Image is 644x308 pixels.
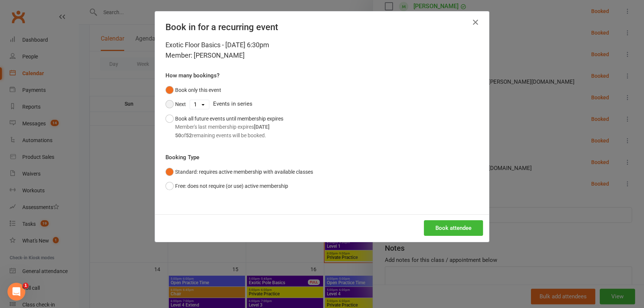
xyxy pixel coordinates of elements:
[7,283,25,301] iframe: Intercom live chat
[175,131,283,139] div: of remaining events will be booked.
[186,132,192,138] strong: 52
[165,83,221,97] button: Book only this event
[175,123,283,131] div: Member's last membership expires
[165,22,479,32] h4: Book in for a recurring event
[165,179,288,193] button: Free: does not require (or use) active membership
[165,153,199,162] label: Booking Type
[165,97,186,111] button: Next
[470,16,482,28] button: Close
[165,165,313,179] button: Standard: requires active membership with available classes
[175,115,283,139] div: Book all future events until membership expires
[175,132,181,138] strong: 50
[165,97,479,111] div: Events in series
[424,220,483,236] button: Book attendee
[165,40,479,61] div: Exotic Floor Basics - [DATE] 6:30pm Member: [PERSON_NAME]
[165,112,283,142] button: Book all future events until membership expiresMember's last membership expires[DATE]50of52remain...
[254,124,270,130] strong: [DATE]
[23,283,29,289] span: 1
[165,71,219,80] label: How many bookings?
